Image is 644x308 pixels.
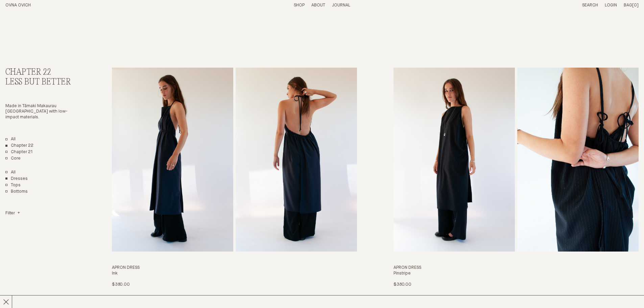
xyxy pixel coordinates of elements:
[5,156,21,162] a: Core
[112,271,357,277] h4: Ink
[5,149,33,155] a: Chapter 21
[5,176,28,182] a: Dresses
[624,3,632,7] span: Bag
[5,143,33,149] a: Chapter 22
[393,271,639,277] h4: Pinstripe
[393,282,411,287] span: $380.00
[5,137,16,142] a: All
[5,170,16,175] a: Show All
[393,265,639,271] h3: Apron Dress
[5,103,80,121] p: Made in Tāmaki Makaurau [GEOGRAPHIC_DATA] with low-impact materials.
[311,3,325,8] summary: About
[112,265,357,271] h3: Apron Dress
[112,68,357,287] a: Apron Dress
[393,68,515,252] img: Apron Dress
[393,68,639,287] a: Apron Dress
[5,189,28,195] a: Bottoms
[332,3,350,7] a: Journal
[112,68,233,252] img: Apron Dress
[112,282,130,287] span: $380.00
[5,183,21,188] a: Tops
[605,3,617,7] a: Login
[582,3,598,7] a: Search
[5,68,80,77] h2: Chapter 22
[5,3,31,7] a: Home
[632,3,639,7] span: [0]
[294,3,305,7] a: Shop
[5,77,80,87] h3: Less But Better
[5,211,20,216] summary: Filter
